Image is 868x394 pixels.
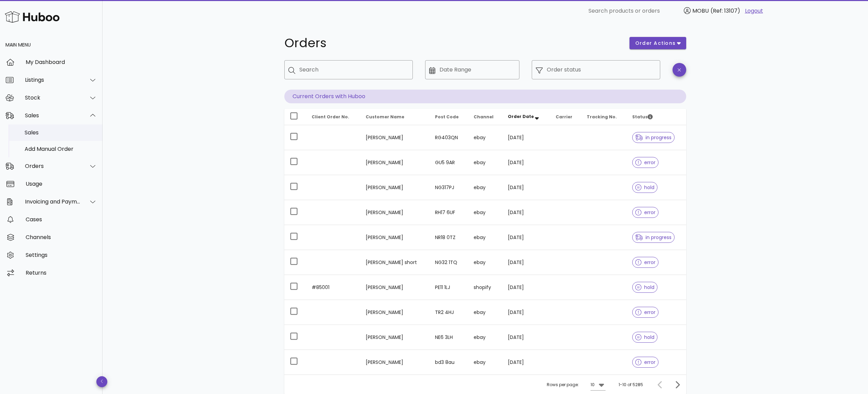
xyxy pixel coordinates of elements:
[360,300,430,325] td: [PERSON_NAME]
[581,109,627,125] th: Tracking No.
[435,114,459,120] span: Post Code
[25,77,81,83] div: Listings
[635,335,654,340] span: hold
[635,185,654,190] span: hold
[430,125,468,150] td: RG403QN
[284,37,621,49] h1: Orders
[25,94,81,101] div: Stock
[468,125,502,150] td: ebay
[468,300,502,325] td: ebay
[468,325,502,350] td: ebay
[430,150,468,175] td: GU5 9AR
[25,112,81,119] div: Sales
[627,109,686,125] th: Status
[360,125,430,150] td: [PERSON_NAME]
[26,270,97,276] div: Returns
[635,260,655,265] span: error
[430,175,468,200] td: NG317PJ
[360,250,430,275] td: [PERSON_NAME] short
[26,59,97,65] div: My Dashboard
[430,200,468,225] td: RH17 6UF
[502,275,550,300] td: [DATE]
[502,175,550,200] td: [DATE]
[591,382,595,388] div: 10
[468,109,502,125] th: Channel
[508,114,534,119] span: Order Date
[619,382,643,388] div: 1-10 of 5285
[632,114,653,120] span: Status
[25,198,81,205] div: Invoicing and Payments
[468,200,502,225] td: ebay
[635,360,655,365] span: error
[635,310,655,315] span: error
[360,325,430,350] td: [PERSON_NAME]
[468,275,502,300] td: shopify
[502,150,550,175] td: [DATE]
[360,200,430,225] td: [PERSON_NAME]
[284,90,686,103] p: Current Orders with Huboo
[430,275,468,300] td: PE11 1LJ
[26,234,97,240] div: Channels
[502,325,550,350] td: [DATE]
[468,225,502,250] td: ebay
[556,114,572,120] span: Carrier
[360,225,430,250] td: [PERSON_NAME]
[468,175,502,200] td: ebay
[671,379,683,391] button: Next page
[468,150,502,175] td: ebay
[591,379,606,390] div: 10Rows per page:
[25,146,97,152] div: Add Manual Order
[312,114,349,120] span: Client Order No.
[366,114,404,120] span: Customer Name
[502,225,550,250] td: [DATE]
[430,325,468,350] td: NE6 3LH
[502,109,550,125] th: Order Date: Sorted descending. Activate to remove sorting.
[360,175,430,200] td: [PERSON_NAME]
[635,210,655,215] span: error
[468,250,502,275] td: ebay
[430,300,468,325] td: TR2 4HJ
[550,109,581,125] th: Carrier
[5,10,59,24] img: Huboo Logo
[502,250,550,275] td: [DATE]
[474,114,493,120] span: Channel
[26,252,97,258] div: Settings
[360,109,430,125] th: Customer Name
[635,40,676,47] span: order actions
[26,181,97,187] div: Usage
[502,200,550,225] td: [DATE]
[745,7,763,15] a: Logout
[635,160,655,165] span: error
[629,37,686,49] button: order actions
[306,109,360,125] th: Client Order No.
[430,109,468,125] th: Post Code
[710,7,740,15] span: (Ref: 13107)
[306,275,360,300] td: #85001
[502,125,550,150] td: [DATE]
[360,150,430,175] td: [PERSON_NAME]
[692,7,709,15] span: MOBU
[635,285,654,290] span: hold
[635,235,672,240] span: in progress
[360,275,430,300] td: [PERSON_NAME]
[430,350,468,375] td: bd3 8au
[635,135,672,140] span: in progress
[26,216,97,223] div: Cases
[25,163,81,169] div: Orders
[360,350,430,375] td: [PERSON_NAME]
[430,250,468,275] td: NG32 1TQ
[468,350,502,375] td: ebay
[587,114,617,120] span: Tracking No.
[502,300,550,325] td: [DATE]
[430,225,468,250] td: NR18 0TZ
[25,129,97,136] div: Sales
[502,350,550,375] td: [DATE]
